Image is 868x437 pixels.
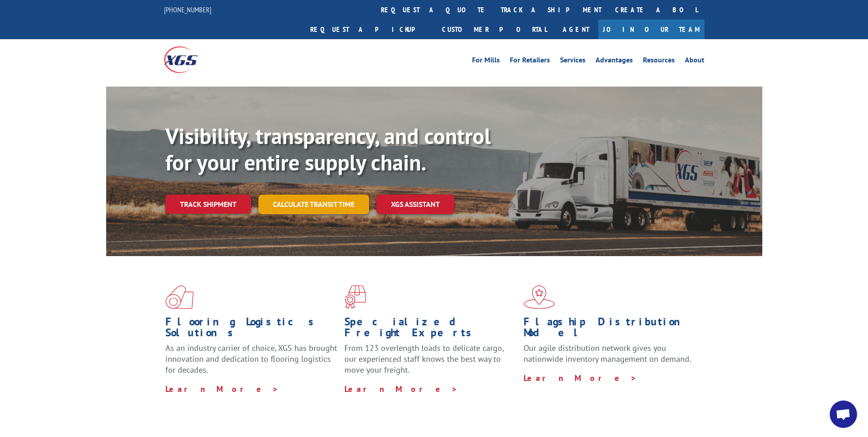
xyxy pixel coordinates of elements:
span: Our agile distribution network gives you nationwide inventory management on demand. [524,343,691,364]
a: For Mills [472,57,500,67]
h1: Flooring Logistics Solutions [165,316,338,343]
div: Open chat [830,401,857,428]
img: xgs-icon-total-supply-chain-intelligence-red [165,285,194,309]
a: Learn More > [165,384,279,394]
a: Advantages [596,57,633,67]
a: Track shipment [165,195,251,214]
a: Agent [554,20,598,39]
img: xgs-icon-focused-on-flooring-red [344,285,366,309]
h1: Flagship Distribution Model [524,316,696,343]
a: Resources [643,57,675,67]
b: Visibility, transparency, and control for your entire supply chain. [165,122,491,176]
a: For Retailers [510,57,550,67]
a: Learn More > [344,384,458,394]
a: About [685,57,704,67]
img: xgs-icon-flagship-distribution-model-red [524,285,555,309]
p: From 123 overlength loads to delicate cargo, our experienced staff knows the best way to move you... [344,343,517,383]
a: Customer Portal [435,20,554,39]
h1: Specialized Freight Experts [344,316,517,343]
a: Services [560,57,586,67]
a: XGS ASSISTANT [376,195,454,214]
a: Join Our Team [598,20,704,39]
a: Learn More > [524,373,637,383]
a: [PHONE_NUMBER] [164,5,211,14]
span: As an industry carrier of choice, XGS has brought innovation and dedication to flooring logistics... [165,343,337,375]
a: Calculate transit time [258,195,369,214]
a: Request a pickup [303,20,435,39]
